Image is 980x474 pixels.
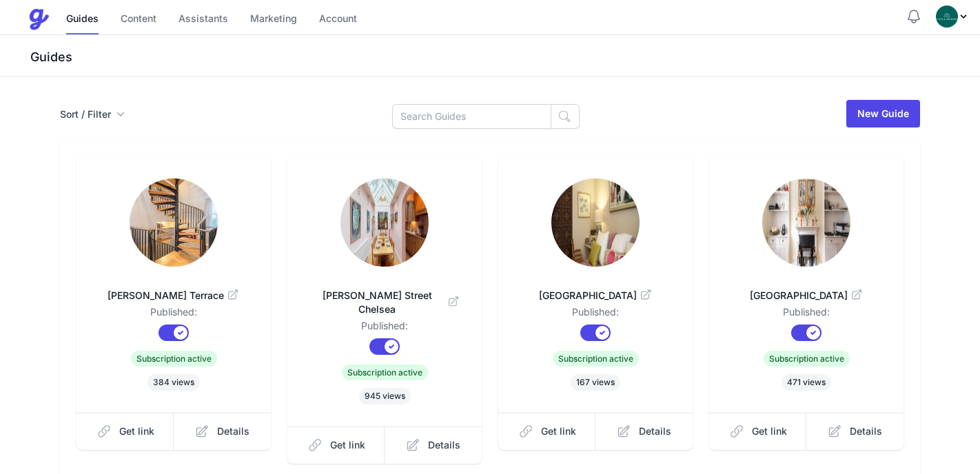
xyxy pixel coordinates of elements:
input: Search Guides [392,104,551,129]
a: Get link [287,426,385,464]
img: mtasz01fldrr9v8cnif9arsj44ov [130,178,218,267]
a: Guides [66,5,99,34]
span: [GEOGRAPHIC_DATA] [731,289,881,302]
span: Get link [119,424,154,438]
a: [GEOGRAPHIC_DATA] [731,272,881,305]
a: New Guide [846,100,920,127]
span: Get link [541,424,576,438]
a: [GEOGRAPHIC_DATA] [520,272,671,305]
span: Subscription active [342,364,428,380]
a: Marketing [250,5,297,34]
span: Subscription active [553,351,639,367]
span: 167 views [571,374,620,391]
a: [PERSON_NAME] Terrace [99,272,249,305]
button: Notifications [906,8,922,25]
dd: Published: [99,305,249,324]
span: Details [428,438,460,452]
span: 384 views [147,374,200,391]
a: Details [174,413,271,450]
span: 471 views [782,374,831,391]
span: Details [850,424,882,438]
a: Assistants [178,5,228,34]
img: oovs19i4we9w73xo0bfpgswpi0cd [936,6,958,28]
dd: Published: [309,319,460,338]
dd: Published: [520,305,671,324]
span: 945 views [359,388,411,404]
img: hdmgvwaq8kfuacaafu0ghkkjd0oq [762,178,850,267]
span: Get link [330,438,365,452]
a: [PERSON_NAME] Street Chelsea [309,272,460,319]
span: [GEOGRAPHIC_DATA] [520,289,671,302]
a: Content [121,5,156,34]
a: Details [385,426,482,464]
a: Get link [709,413,807,450]
span: Details [639,424,671,438]
button: Sort / Filter [60,107,125,121]
span: Subscription active [764,351,850,367]
img: wq8sw0j47qm6nw759ko380ndfzun [340,178,429,267]
a: Details [806,413,904,450]
dd: Published: [731,305,881,324]
span: Details [217,424,249,438]
h3: Guides [28,49,980,65]
span: [PERSON_NAME] Terrace [99,289,249,302]
span: Subscription active [131,351,217,367]
a: Details [595,413,693,450]
div: Profile Menu [936,6,969,28]
img: 9b5v0ir1hdq8hllsqeesm40py5rd [551,178,640,267]
a: Get link [498,413,596,450]
span: [PERSON_NAME] Street Chelsea [309,289,460,316]
span: Get link [752,424,787,438]
a: Get link [76,413,174,450]
a: Account [319,5,357,34]
img: Guestive Guides [28,8,50,30]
